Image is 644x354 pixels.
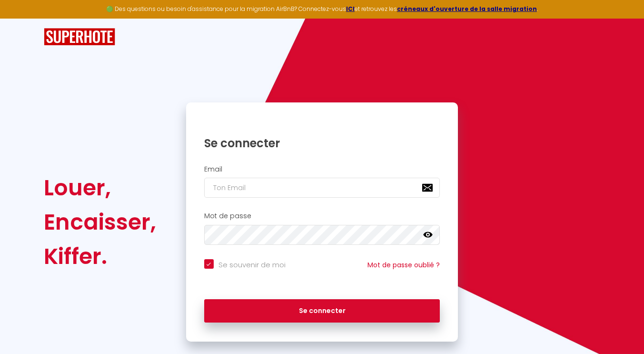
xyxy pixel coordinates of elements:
a: ICI [346,5,355,13]
a: Mot de passe oublié ? [367,260,440,270]
h2: Email [204,165,440,173]
div: Encaisser, [44,205,156,239]
h2: Mot de passe [204,212,440,220]
div: Kiffer. [44,239,156,273]
a: créneaux d'ouverture de la salle migration [397,5,537,13]
h1: Se connecter [204,136,440,151]
div: Louer, [44,171,156,205]
button: Se connecter [204,299,440,323]
input: Ton Email [204,178,440,198]
img: SuperHote logo [44,28,115,46]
